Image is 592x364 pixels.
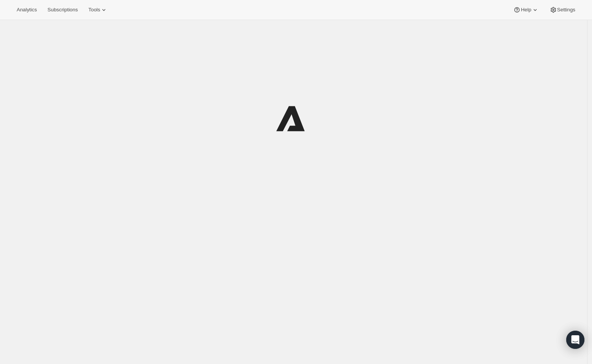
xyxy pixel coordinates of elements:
div: Open Intercom Messenger [566,331,584,349]
button: Tools [84,5,112,15]
button: Subscriptions [43,5,82,15]
span: Analytics [17,7,37,13]
span: Tools [88,7,100,13]
button: Analytics [12,5,41,15]
span: Subscriptions [47,7,78,13]
span: Help [521,7,531,13]
button: Help [509,5,543,15]
button: Settings [545,5,580,15]
span: Settings [557,7,575,13]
